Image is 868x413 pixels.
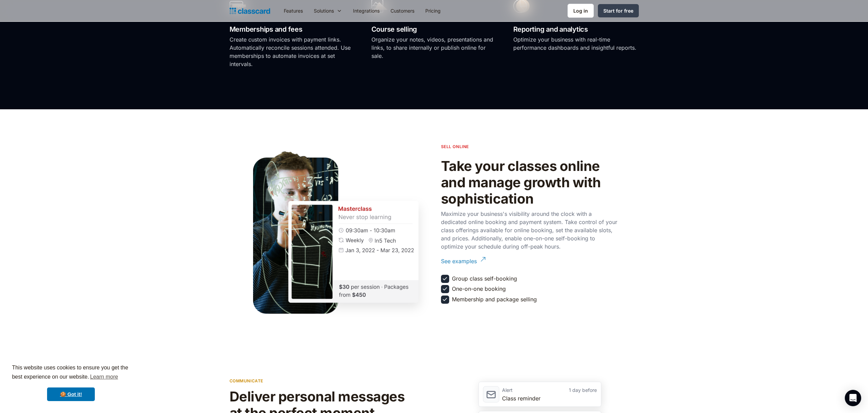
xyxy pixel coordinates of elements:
a: Customers [385,3,420,18]
span: This website uses cookies to ensure you get the best experience on our website. [12,364,130,382]
h2: Course selling [371,23,497,35]
div: Group class self-booking [452,275,517,282]
p: communicate [230,378,264,384]
a: Start for free [598,4,639,17]
p: Create custom invoices with payment links. Automatically reconcile sessions attended. Use members... [230,35,355,68]
div: Solutions [308,3,348,18]
a: Pricing [420,3,446,18]
a: Features [278,3,308,18]
a: dismiss cookie message [47,387,95,401]
div: Start for free [603,7,633,14]
a: Log in [568,4,594,18]
p: Optimize your business with real-time performance dashboards and insightful reports. [513,35,639,52]
div: Open Intercom Messenger [845,390,861,406]
h2: Memberships and fees [230,23,355,35]
a: Integrations [348,3,385,18]
img: Class Summary [271,184,435,320]
div: See examples [441,252,477,265]
div: Solutions [314,7,334,14]
h2: Reporting and analytics [513,23,639,35]
div: Alert [502,386,549,394]
div: cookieconsent [5,357,136,408]
div: 1 day before [549,386,597,394]
div: One-on-one booking [452,285,506,292]
a: home [230,6,270,16]
p: Maximize your business's visibility around the clock with a dedicated online booking and payment ... [441,210,618,251]
a: learn more about cookies [89,372,119,382]
h2: Take your classes online and manage growth with sophistication [441,158,618,207]
p: Organize your notes, videos, presentations and links, to share internally or publish online for s... [371,35,497,60]
div: Membership and package selling [452,296,537,303]
p: sell online [441,143,469,150]
div: Class reminder [502,394,597,402]
div: Log in [573,7,588,14]
a: See examples [441,252,618,271]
